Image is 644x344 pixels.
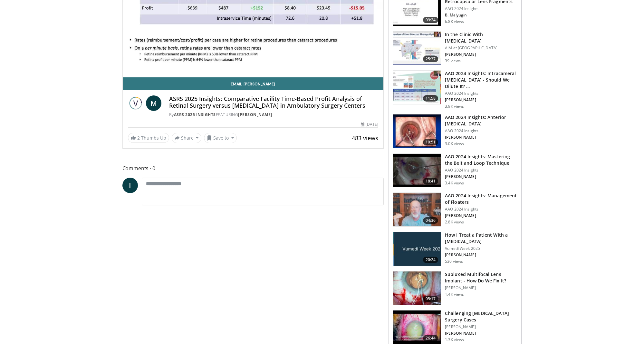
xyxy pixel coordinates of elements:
[393,70,517,109] a: 11:58 AAO 2024 Insights: Intracameral [MEDICAL_DATA] - Should We Dilute It? … AAO 2024 Insights [...
[393,114,441,148] img: fd942f01-32bb-45af-b226-b96b538a46e6.150x105_q85_crop-smart_upscale.jpg
[423,17,438,23] span: 09:24
[445,58,461,64] p: 39 views
[445,271,517,284] h3: Subluxed Multifocal Lens Implant - How Do We Fix It?
[445,135,517,140] p: [PERSON_NAME]
[445,141,464,146] p: 3.0K views
[445,213,517,218] p: [PERSON_NAME]
[352,134,378,142] span: 483 views
[445,153,517,166] h3: AAO 2024 Insights: Mastering the Belt and Loop Technique
[445,337,464,342] p: 1.3K views
[445,70,517,90] h3: AAO 2024 Insights: Intracameral [MEDICAL_DATA] - Should We Dilute It? …
[393,232,441,266] img: 02d29458-18ce-4e7f-be78-7423ab9bdffd.jpg.150x105_q85_crop-smart_upscale.jpg
[146,95,161,111] a: M
[393,271,441,305] img: 3fc25be6-574f-41c0-96b9-b0d00904b018.150x105_q85_crop-smart_upscale.jpg
[445,168,517,173] p: AAO 2024 Insights
[393,31,517,65] a: 25:37 In the Clinic With [MEDICAL_DATA] AIM at [GEOGRAPHIC_DATA] [PERSON_NAME] 39 views
[393,193,441,226] img: 8e655e61-78ac-4b3e-a4e7-f43113671c25.150x105_q85_crop-smart_upscale.jpg
[445,252,517,258] p: [PERSON_NAME]
[445,192,517,205] h3: AAO 2024 Insights: Management of Floaters
[393,192,517,227] a: 04:36 AAO 2024 Insights: Management of Floaters AAO 2024 Insights [PERSON_NAME] 2.8K views
[445,91,517,96] p: AAO 2024 Insights
[238,112,272,117] a: [PERSON_NAME]
[393,71,441,104] img: de733f49-b136-4bdc-9e00-4021288efeb7.150x105_q85_crop-smart_upscale.jpg
[423,296,438,302] span: 05:17
[172,133,202,143] button: Share
[122,178,138,193] a: I
[445,181,464,186] p: 3.4K views
[445,259,463,264] p: 530 views
[128,95,143,111] img: ASRS 2025 Insights
[393,32,441,65] img: 79b7ca61-ab04-43f8-89ee-10b6a48a0462.150x105_q85_crop-smart_upscale.jpg
[445,97,517,103] p: [PERSON_NAME]
[204,133,237,143] button: Save to
[122,164,384,172] span: Comments 0
[174,112,216,117] a: ASRS 2025 Insights
[445,174,517,179] p: [PERSON_NAME]
[423,335,438,341] span: 26:44
[445,285,517,290] p: [PERSON_NAME]
[445,246,517,251] p: Vumedi Week 2025
[423,139,438,145] span: 10:51
[423,257,438,263] span: 20:24
[445,128,517,133] p: AAO 2024 Insights
[423,95,438,102] span: 11:58
[169,95,379,109] h4: ASRS 2025 Insights: Comparative Facility Time-Based Profit Analysis of Retinal Surgery versus [ME...
[393,114,517,148] a: 10:51 AAO 2024 Insights: Anterior [MEDICAL_DATA] AAO 2024 Insights [PERSON_NAME] 3.0K views
[445,232,517,245] h3: How I Treat a Patient With a [MEDICAL_DATA]
[445,19,464,24] p: 6.8K views
[393,232,517,266] a: 20:24 How I Treat a Patient With a [MEDICAL_DATA] Vumedi Week 2025 [PERSON_NAME] 530 views
[423,217,438,224] span: 04:36
[393,310,441,344] img: 05a6f048-9eed-46a7-93e1-844e43fc910c.150x105_q85_crop-smart_upscale.jpg
[393,154,441,187] img: 22a3a3a3-03de-4b31-bd81-a17540334f4a.150x105_q85_crop-smart_upscale.jpg
[445,324,517,329] p: [PERSON_NAME]
[169,112,379,118] div: By FEATURING
[128,133,169,143] a: 2 Thumbs Up
[445,13,517,18] p: B. Malyugin
[423,178,438,184] span: 18:41
[123,77,384,90] a: Email [PERSON_NAME]
[423,56,438,62] span: 25:37
[445,207,517,212] p: AAO 2024 Insights
[393,153,517,188] a: 18:41 AAO 2024 Insights: Mastering the Belt and Loop Technique AAO 2024 Insights [PERSON_NAME] 3....
[445,45,517,51] p: AIM at [GEOGRAPHIC_DATA]
[445,331,517,336] p: [PERSON_NAME]
[393,271,517,305] a: 05:17 Subluxed Multifocal Lens Implant - How Do We Fix It? [PERSON_NAME] 1.4K views
[445,31,517,44] h3: In the Clinic With [MEDICAL_DATA]
[445,52,517,57] p: [PERSON_NAME]
[445,114,517,127] h3: AAO 2024 Insights: Anterior [MEDICAL_DATA]
[445,104,464,109] p: 3.9K views
[361,122,378,127] div: [DATE]
[445,220,464,225] p: 2.8K views
[137,135,140,141] span: 2
[445,6,517,11] p: AAO 2024 Insights
[445,310,517,323] h3: Challenging [MEDICAL_DATA] Surgery Cases
[445,292,464,297] p: 1.4K views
